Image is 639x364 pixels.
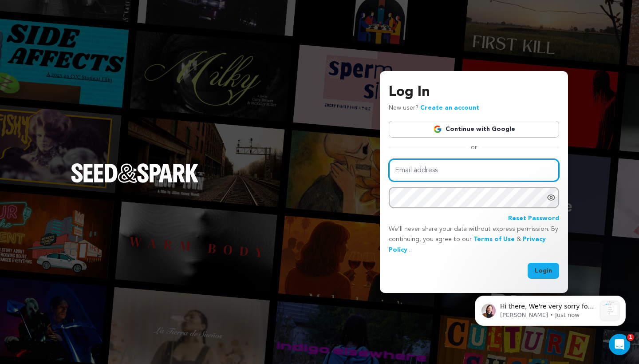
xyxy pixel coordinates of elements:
[609,334,630,355] iframe: Intercom live chat
[465,143,482,152] span: or
[473,236,515,242] a: Terms of Use
[389,224,559,256] p: We’ll never share your data without express permission. By continuing, you agree to our & .
[433,125,442,134] img: Google logo
[389,121,559,138] a: Continue with Google
[389,103,479,114] p: New user?
[461,273,639,340] iframe: Intercom notifications message
[71,163,199,201] a: Seed&Spark Homepage
[528,263,559,279] button: Login
[547,193,556,202] a: Show password as plain text. Warning: this will display your password on the screen.
[508,214,559,224] a: Reset Password
[627,334,634,341] span: 1
[71,163,199,183] img: Seed&Spark Logo
[389,82,559,103] h3: Log In
[420,105,479,111] a: Create an account
[389,159,559,182] input: Email address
